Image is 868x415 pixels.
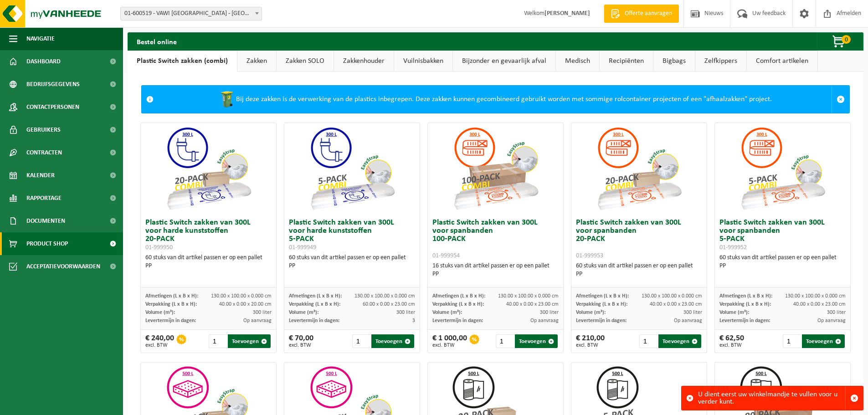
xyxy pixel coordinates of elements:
span: 01-999954 [432,252,460,259]
span: 01-999949 [289,244,316,251]
span: Offerte aanvragen [622,9,674,18]
span: excl. BTW [576,343,605,348]
input: 1 [783,334,801,348]
input: 1 [639,334,658,348]
a: Plastic Switch zakken (combi) [128,51,237,72]
span: 130.00 x 100.00 x 0.000 cm [498,293,559,299]
span: 300 liter [827,310,846,315]
img: 01-999949 [307,123,398,214]
span: Verpakking (L x B x H): [576,302,627,307]
span: excl. BTW [289,343,313,348]
span: Verpakking (L x B x H): [145,302,197,307]
div: € 240,00 [145,334,174,348]
a: Medisch [556,51,599,72]
span: Verpakking (L x B x H): [289,302,340,307]
a: Sluit melding [832,86,849,113]
span: Levertermijn in dagen: [576,318,627,323]
span: Contracten [26,141,62,164]
span: Bedrijfsgegevens [26,73,80,96]
div: € 62,50 [719,334,744,348]
button: Toevoegen [228,334,271,348]
a: Bijzonder en gevaarlijk afval [453,51,555,72]
span: 01-999950 [145,244,173,251]
span: Documenten [26,210,65,232]
span: excl. BTW [432,343,467,348]
button: Toevoegen [802,334,845,348]
span: Dashboard [26,50,61,73]
a: Zakken SOLO [277,51,334,72]
span: 300 liter [253,310,272,315]
button: 0 [817,32,863,51]
span: 40.00 x 0.00 x 23.00 cm [650,302,702,307]
div: € 1 000,00 [432,334,467,348]
a: Zakkenhouder [334,51,394,72]
span: 130.00 x 100.00 x 0.000 cm [354,293,415,299]
a: Comfort artikelen [747,51,817,72]
div: 60 stuks van dit artikel passen er op een pallet [145,254,272,270]
button: Toevoegen [658,334,701,348]
span: Rapportage [26,187,62,210]
span: Gebruikers [26,118,61,141]
span: Levertermijn in dagen: [289,318,339,323]
span: 130.00 x 100.00 x 0.000 cm [642,293,702,299]
span: Afmetingen (L x B x H): [719,293,772,299]
span: 40.00 x 0.00 x 23.00 cm [506,302,559,307]
h3: Plastic Switch zakken van 300L voor spanbanden 20-PACK [576,219,702,260]
span: Acceptatievoorwaarden [26,255,100,278]
div: 60 stuks van dit artikel passen er op een pallet [719,254,846,270]
span: Contactpersonen [26,96,79,118]
div: 60 stuks van dit artikel passen er op een pallet [576,262,702,278]
div: PP [145,262,272,270]
span: Navigatie [26,27,55,50]
button: Toevoegen [515,334,558,348]
a: Zakken [237,51,276,72]
div: 60 stuks van dit artikel passen er op een pallet [289,254,415,270]
span: excl. BTW [145,343,174,348]
span: Levertermijn in dagen: [432,318,483,323]
a: Zelfkippers [695,51,746,72]
div: PP [719,262,846,270]
div: € 70,00 [289,334,313,348]
span: Afmetingen (L x B x H): [289,293,342,299]
span: Volume (m³): [432,310,462,315]
strong: [PERSON_NAME] [544,10,590,17]
div: Bij deze zakken is de verwerking van de plastics inbegrepen. Deze zakken kunnen gecombineerd gebr... [158,86,832,113]
h2: Bestel online [128,32,186,50]
a: Bigbags [653,51,695,72]
img: WB-0240-HPE-GN-50.png [218,90,236,108]
img: 01-999950 [163,123,254,214]
span: Volume (m³): [576,310,606,315]
div: PP [289,262,415,270]
div: PP [432,270,559,278]
h3: Plastic Switch zakken van 300L voor harde kunststoffen 5-PACK [289,219,415,251]
div: PP [576,270,702,278]
span: Volume (m³): [145,310,175,315]
span: Verpakking (L x B x H): [432,302,484,307]
span: 40.00 x 0.00 x 20.00 cm [219,302,272,307]
span: Afmetingen (L x B x H): [145,293,198,299]
img: 01-999952 [737,123,828,214]
div: U dient eerst uw winkelmandje te vullen voor u verder kunt. [698,386,845,410]
span: 300 liter [396,310,415,315]
div: 16 stuks van dit artikel passen er op een pallet [432,262,559,278]
span: Op aanvraag [674,318,702,323]
img: 01-999953 [594,123,685,214]
span: 01-600519 - VAWI NV - ANTWERPEN [120,7,262,20]
span: Levertermijn in dagen: [145,318,196,323]
span: Op aanvraag [817,318,846,323]
span: 40.00 x 0.00 x 23.00 cm [793,302,846,307]
span: Afmetingen (L x B x H): [432,293,485,299]
span: 130.00 x 100.00 x 0.000 cm [211,293,272,299]
h3: Plastic Switch zakken van 300L voor spanbanden 5-PACK [719,219,846,251]
span: 01-999953 [576,252,603,259]
input: 1 [352,334,371,348]
span: 0 [842,35,851,44]
span: 01-600519 - VAWI NV - ANTWERPEN [121,7,262,20]
span: Afmetingen (L x B x H): [576,293,629,299]
img: 01-999954 [450,123,541,214]
span: Volume (m³): [289,310,318,315]
span: 130.00 x 100.00 x 0.000 cm [785,293,846,299]
h3: Plastic Switch zakken van 300L voor harde kunststoffen 20-PACK [145,219,272,251]
span: 3 [412,318,415,323]
span: 60.00 x 0.00 x 23.00 cm [363,302,415,307]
